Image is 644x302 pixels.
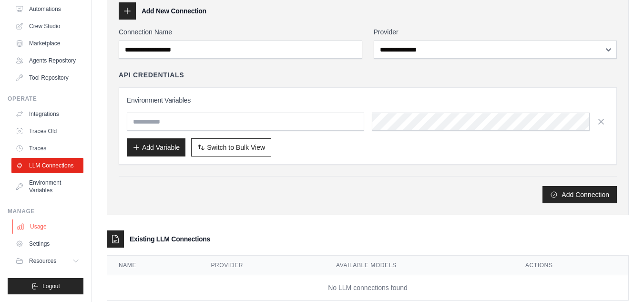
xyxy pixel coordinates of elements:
[119,70,184,80] h4: API Credentials
[199,256,325,275] th: Provider
[29,257,56,265] span: Resources
[11,1,83,17] a: Automations
[374,27,617,37] label: Provider
[11,70,83,85] a: Tool Repository
[8,208,83,215] div: Manage
[107,275,628,301] td: No LLM connections found
[107,256,199,275] th: Name
[11,175,83,198] a: Environment Variables
[42,282,60,290] span: Logout
[11,19,83,34] a: Crew Studio
[142,6,206,16] h3: Add New Connection
[130,234,210,244] h3: Existing LLM Connections
[119,27,362,37] label: Connection Name
[11,106,83,122] a: Integrations
[127,95,609,105] h3: Environment Variables
[11,36,83,51] a: Marketplace
[11,236,83,251] a: Settings
[8,95,83,103] div: Operate
[11,158,83,173] a: LLM Connections
[12,219,84,234] a: Usage
[127,138,185,156] button: Add Variable
[514,256,628,275] th: Actions
[191,138,271,156] button: Switch to Bulk View
[11,141,83,156] a: Traces
[542,186,617,203] button: Add Connection
[11,253,83,269] button: Resources
[8,278,83,294] button: Logout
[11,124,83,139] a: Traces Old
[11,53,83,68] a: Agents Repository
[325,256,514,275] th: Available Models
[207,143,265,152] span: Switch to Bulk View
